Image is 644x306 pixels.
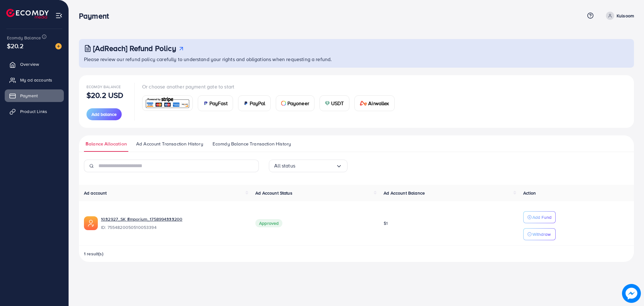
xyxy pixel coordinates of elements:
[331,99,344,107] span: USDT
[5,74,64,86] a: My ad accounts
[20,108,47,115] span: Product Links
[274,161,295,171] span: All status
[55,43,62,49] img: image
[384,220,388,226] span: $1
[287,99,309,107] span: Payoneer
[281,101,286,106] img: card
[142,95,193,111] a: card
[238,95,271,111] a: cardPayPal
[20,61,39,67] span: Overview
[368,99,389,107] span: Airwallex
[144,96,191,110] img: card
[86,108,122,120] button: Add balance
[209,99,228,107] span: PayFast
[360,101,367,106] img: card
[84,55,630,63] p: Please review our refund policy carefully to understand your rights and obligations when requesti...
[354,95,395,111] a: cardAirwallex
[142,83,400,90] p: Or choose another payment gate to start
[532,230,551,238] p: Withdraw
[213,140,291,147] span: Ecomdy Balance Transaction History
[7,41,24,50] span: $20.2
[86,91,123,99] p: $20.2 USD
[523,190,536,196] span: Action
[84,190,107,196] span: Ad account
[136,140,203,147] span: Ad Account Transaction History
[325,101,330,106] img: card
[532,213,552,221] p: Add Fund
[92,111,117,117] span: Add balance
[295,161,336,171] input: Search for option
[243,101,248,106] img: card
[255,190,292,196] span: Ad Account Status
[101,224,245,230] span: ID: 7554820050510053394
[203,101,208,106] img: card
[86,140,127,147] span: Balance Allocation
[603,12,634,20] a: Kulsoom
[84,216,98,230] img: ic-ads-acc.e4c84228.svg
[20,77,52,83] span: My ad accounts
[523,228,556,240] button: Withdraw
[93,44,176,53] h3: [AdReach] Refund Policy
[5,89,64,102] a: Payment
[5,58,64,71] a: Overview
[101,216,182,222] a: 1032927_SK Emporium_1758994333200
[198,95,233,111] a: cardPayFast
[55,12,63,19] img: menu
[255,219,282,227] span: Approved
[622,284,641,303] img: image
[276,95,314,111] a: cardPayoneer
[20,93,38,99] span: Payment
[384,190,425,196] span: Ad Account Balance
[101,216,245,230] div: <span class='underline'>1032927_SK Emporium_1758994333200</span></br>7554820050510053394
[86,84,121,89] span: Ecomdy Balance
[269,160,347,172] div: Search for option
[617,12,634,20] p: Kulsoom
[523,211,556,223] button: Add Fund
[84,251,103,257] span: 1 result(s)
[250,99,265,107] span: PayPal
[6,9,49,19] img: logo
[79,11,114,20] h3: Payment
[319,95,349,111] a: cardUSDT
[5,105,64,118] a: Product Links
[7,35,41,41] span: Ecomdy Balance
